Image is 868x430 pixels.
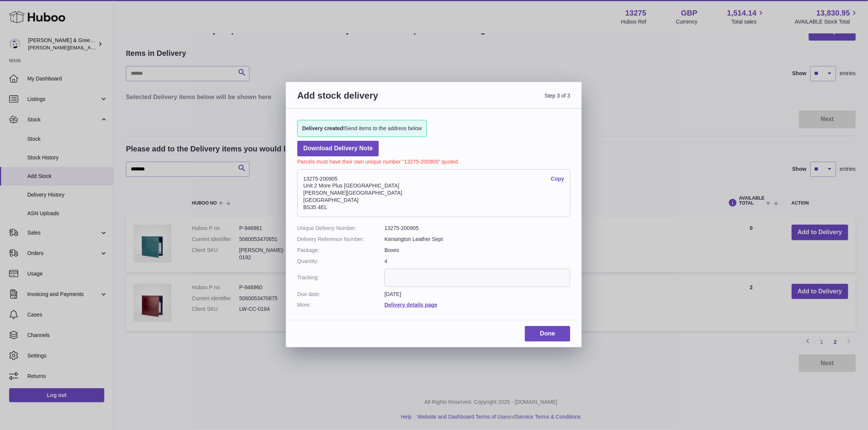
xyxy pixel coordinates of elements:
[551,175,564,183] a: Copy
[385,258,570,265] dd: 4
[297,90,434,110] h3: Add stock delivery
[525,326,570,342] a: Done
[385,291,570,298] dd: [DATE]
[302,125,345,131] strong: Delivery created!
[385,247,570,254] dd: Boxes
[297,269,385,287] dt: Tracking:
[297,247,385,254] dt: Package:
[297,291,385,298] dt: Due date:
[297,225,385,232] dt: Unique Delivery Number:
[297,301,385,309] dt: More:
[385,302,437,308] a: Delivery details page
[434,90,570,110] span: Step 3 of 3
[385,236,570,243] dd: Kensington Leather Sept
[297,236,385,243] dt: Delivery Reference Number:
[297,169,570,217] address: 13275-200905 Unit 2 More Plus [GEOGRAPHIC_DATA] [PERSON_NAME][GEOGRAPHIC_DATA] [GEOGRAPHIC_DATA] ...
[297,141,379,156] a: Download Delivery Note
[385,225,570,232] dd: 13275-200905
[297,258,385,265] dt: Quantity:
[297,156,570,165] p: Parcels must have their own unique number "13275-200905" quoted.
[302,125,422,132] span: Send items to the address below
